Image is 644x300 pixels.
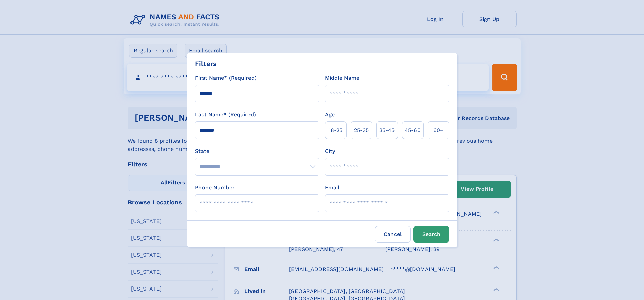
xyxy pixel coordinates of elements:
div: Filters [195,59,217,69]
label: Email [325,184,339,192]
label: Middle Name [325,74,359,82]
label: State [195,147,319,155]
span: 18‑25 [329,126,342,134]
span: 60+ [433,126,444,134]
button: Search [413,226,449,243]
span: 35‑45 [379,126,395,134]
label: Last Name* (Required) [195,111,256,119]
label: City [325,147,335,155]
label: Age [325,111,335,119]
label: First Name* (Required) [195,74,257,82]
span: 25‑35 [354,126,369,134]
label: Phone Number [195,184,235,192]
span: 45‑60 [405,126,421,134]
label: Cancel [375,226,411,243]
